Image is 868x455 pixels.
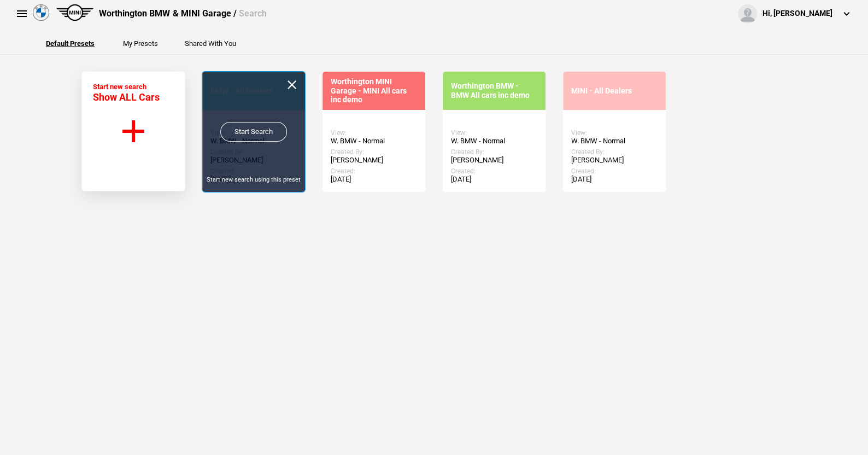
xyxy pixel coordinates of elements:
[331,129,417,137] div: View:
[571,148,658,156] div: Created By:
[33,4,49,21] img: bmw.png
[571,156,658,165] div: [PERSON_NAME]
[238,8,266,19] span: Search
[123,40,158,47] button: My Presets
[763,8,832,19] div: Hi, [PERSON_NAME]
[571,175,658,184] div: [DATE]
[451,81,537,100] div: Worthington BMW - BMW All cars inc demo
[81,71,185,191] button: Start new search Show ALL Cars
[571,129,658,137] div: View:
[571,167,658,175] div: Created:
[220,122,287,142] a: Start Search
[331,77,417,104] div: Worthington MINI Garage - MINI All cars inc demo
[451,137,537,145] div: W. BMW - Normal
[331,137,417,145] div: W. BMW - Normal
[331,167,417,175] div: Created:
[56,4,93,21] img: mini.png
[451,156,537,165] div: [PERSON_NAME]
[46,40,95,47] button: Default Presets
[331,148,417,156] div: Created By:
[99,8,266,20] div: Worthington BMW & MINI Garage /
[331,175,417,184] div: [DATE]
[202,176,305,184] div: Start new search using this preset
[571,86,658,96] div: MINI - All Dealers
[331,156,417,165] div: [PERSON_NAME]
[185,40,236,47] button: Shared With You
[451,175,537,184] div: [DATE]
[451,167,537,175] div: Created:
[93,91,160,103] span: Show ALL Cars
[451,129,537,137] div: View:
[451,148,537,156] div: Created By:
[93,83,160,103] div: Start new search
[571,137,658,145] div: W. BMW - Normal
